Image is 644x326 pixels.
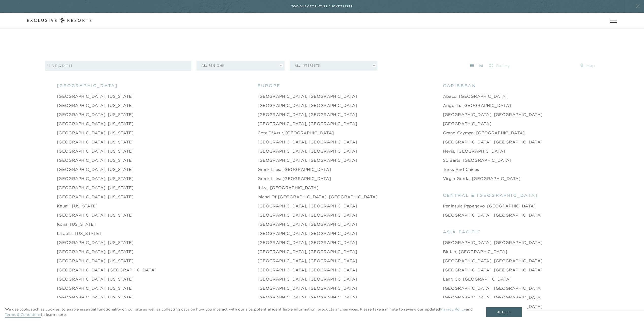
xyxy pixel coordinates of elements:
a: Ibiza, [GEOGRAPHIC_DATA] [258,185,319,191]
a: [GEOGRAPHIC_DATA], [GEOGRAPHIC_DATA] [258,276,357,282]
a: Bintan, [GEOGRAPHIC_DATA] [443,249,507,255]
a: [GEOGRAPHIC_DATA], [GEOGRAPHIC_DATA] [443,212,543,218]
button: gallery [488,62,511,70]
a: [GEOGRAPHIC_DATA], [US_STATE] [57,185,134,191]
a: Terms & Conditions [5,312,41,318]
button: list [465,62,488,70]
span: europe [258,83,280,89]
a: [GEOGRAPHIC_DATA], [US_STATE] [57,258,134,264]
a: [GEOGRAPHIC_DATA], [GEOGRAPHIC_DATA] [258,221,357,227]
a: [GEOGRAPHIC_DATA], [GEOGRAPHIC_DATA] [258,249,357,255]
a: Abaco, [GEOGRAPHIC_DATA] [443,93,508,99]
a: [GEOGRAPHIC_DATA], [US_STATE] [57,166,134,172]
a: [GEOGRAPHIC_DATA], [GEOGRAPHIC_DATA] [258,121,357,127]
a: Greek Isles: [GEOGRAPHIC_DATA] [258,166,331,172]
a: [GEOGRAPHIC_DATA], [GEOGRAPHIC_DATA] [258,93,357,99]
a: Turks and Caicos [443,166,479,172]
a: [GEOGRAPHIC_DATA], [US_STATE] [57,212,134,218]
a: Grand Cayman, [GEOGRAPHIC_DATA] [443,130,525,136]
button: map [576,62,599,70]
a: Nevis, [GEOGRAPHIC_DATA] [443,148,505,154]
a: [GEOGRAPHIC_DATA], [GEOGRAPHIC_DATA] [258,203,357,209]
span: caribbean [443,83,476,89]
a: Greek Isles: [GEOGRAPHIC_DATA] [258,175,331,182]
a: [GEOGRAPHIC_DATA], [US_STATE] [57,102,134,108]
a: Privacy Policy [440,307,466,312]
a: [GEOGRAPHIC_DATA], [US_STATE] [57,121,134,127]
button: All Regions [196,61,284,71]
a: Kaua'i, [US_STATE] [57,203,98,209]
a: [GEOGRAPHIC_DATA], [GEOGRAPHIC_DATA] [443,285,543,291]
a: Virgin Gorda, [GEOGRAPHIC_DATA] [443,175,521,182]
a: [GEOGRAPHIC_DATA], [GEOGRAPHIC_DATA] [258,239,357,246]
a: [GEOGRAPHIC_DATA], [US_STATE] [57,194,134,200]
a: [GEOGRAPHIC_DATA], [US_STATE] [57,276,134,282]
a: [GEOGRAPHIC_DATA], [US_STATE] [57,285,134,291]
a: [GEOGRAPHIC_DATA], [GEOGRAPHIC_DATA] [443,258,543,264]
a: [GEOGRAPHIC_DATA], [US_STATE] [57,93,134,99]
a: [GEOGRAPHIC_DATA] [443,121,491,127]
a: La Jolla, [US_STATE] [57,230,101,236]
a: St. Barts, [GEOGRAPHIC_DATA] [443,157,511,163]
p: We use tools, such as cookies, to enable essential functionality on our site as well as collectin... [5,307,476,317]
a: Cote d'Azur, [GEOGRAPHIC_DATA] [258,130,334,136]
a: [GEOGRAPHIC_DATA], [US_STATE] [57,175,134,182]
a: [GEOGRAPHIC_DATA], [GEOGRAPHIC_DATA] [258,148,357,154]
a: [GEOGRAPHIC_DATA], [US_STATE] [57,111,134,118]
a: [GEOGRAPHIC_DATA], [US_STATE] [57,148,134,154]
a: [GEOGRAPHIC_DATA], [GEOGRAPHIC_DATA] [258,212,357,218]
span: [GEOGRAPHIC_DATA] [57,83,118,89]
a: Peninsula Papagayo, [GEOGRAPHIC_DATA] [443,203,536,209]
a: [GEOGRAPHIC_DATA], [GEOGRAPHIC_DATA] [258,230,357,236]
a: [GEOGRAPHIC_DATA], [GEOGRAPHIC_DATA] [258,139,357,145]
a: [GEOGRAPHIC_DATA], [GEOGRAPHIC_DATA] [258,267,357,273]
a: Anguilla, [GEOGRAPHIC_DATA] [443,102,511,108]
button: All Interests [290,61,377,71]
a: [GEOGRAPHIC_DATA], [GEOGRAPHIC_DATA] [258,285,357,291]
span: central & [GEOGRAPHIC_DATA] [443,192,538,198]
a: [GEOGRAPHIC_DATA], [GEOGRAPHIC_DATA] [443,139,543,145]
a: [GEOGRAPHIC_DATA], [GEOGRAPHIC_DATA] [443,267,543,273]
a: [GEOGRAPHIC_DATA], [GEOGRAPHIC_DATA] [443,111,543,118]
a: [GEOGRAPHIC_DATA], [US_STATE] [57,130,134,136]
a: [GEOGRAPHIC_DATA], [US_STATE] [57,239,134,246]
button: Open navigation [610,19,617,22]
a: Island of [GEOGRAPHIC_DATA], [GEOGRAPHIC_DATA] [258,194,378,200]
a: [GEOGRAPHIC_DATA], [GEOGRAPHIC_DATA] [258,258,357,264]
a: [GEOGRAPHIC_DATA], [GEOGRAPHIC_DATA] [258,102,357,108]
a: Kona, [US_STATE] [57,221,96,227]
input: search [45,61,192,71]
a: [GEOGRAPHIC_DATA], [GEOGRAPHIC_DATA] [443,239,543,246]
a: [GEOGRAPHIC_DATA], [GEOGRAPHIC_DATA] [258,294,357,300]
a: [GEOGRAPHIC_DATA], [GEOGRAPHIC_DATA] [258,111,357,118]
a: Lang Co, [GEOGRAPHIC_DATA] [443,276,511,282]
button: Accept [486,307,522,317]
a: [GEOGRAPHIC_DATA], [US_STATE] [57,249,134,255]
a: [GEOGRAPHIC_DATA], [GEOGRAPHIC_DATA] [57,267,157,273]
h6: Too busy for your bucket list? [291,4,353,9]
a: [GEOGRAPHIC_DATA], [US_STATE] [57,157,134,163]
a: [GEOGRAPHIC_DATA], [GEOGRAPHIC_DATA] [258,157,357,163]
a: [GEOGRAPHIC_DATA], [GEOGRAPHIC_DATA] [443,294,543,300]
a: [GEOGRAPHIC_DATA], [US_STATE] [57,139,134,145]
a: [GEOGRAPHIC_DATA], [US_STATE] [57,294,134,300]
span: asia pacific [443,229,481,235]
